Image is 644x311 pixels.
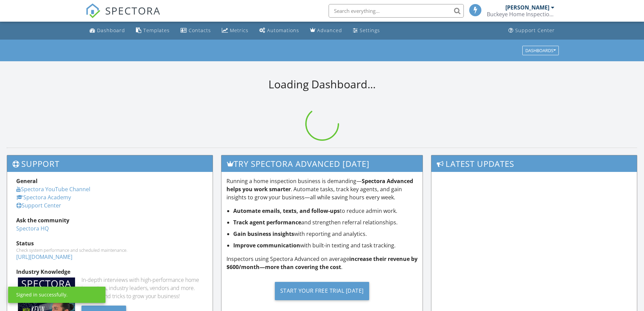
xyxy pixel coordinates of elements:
li: to reduce admin work. [233,207,418,215]
div: Support Center [515,27,555,34]
a: Templates [133,24,172,37]
span: SPECTORA [105,3,161,18]
a: Contacts [178,24,214,37]
div: Automations [267,27,299,34]
div: Industry Knowledge [16,268,204,276]
strong: Spectora Advanced helps you work smarter [226,177,413,193]
img: The Best Home Inspection Software - Spectora [86,3,100,18]
div: In-depth interviews with high-performance home inspectors, industry leaders, vendors and more. Ge... [81,276,204,300]
a: Settings [350,24,383,37]
a: Metrics [219,24,251,37]
li: with reporting and analytics. [233,230,418,238]
a: Support Center [506,24,557,37]
div: Start Your Free Trial [DATE] [275,282,369,300]
h3: Latest Updates [431,155,637,172]
div: Dashboard [97,27,125,34]
li: and strengthen referral relationships. [233,218,418,226]
div: Advanced [317,27,342,34]
li: with built-in texting and task tracking. [233,241,418,249]
div: Ask the community [16,216,204,224]
strong: Improve communication [233,242,300,249]
div: Status [16,239,204,247]
a: SPECTORA [86,9,161,23]
div: Dashboards [525,48,556,53]
h3: Try spectora advanced [DATE] [221,155,423,172]
div: [PERSON_NAME] [505,4,549,11]
div: Signed in successfully. [16,291,68,298]
button: Dashboards [522,46,559,55]
strong: Track agent performance [233,219,301,226]
div: Templates [143,27,170,34]
a: Advanced [307,24,345,37]
div: Contacts [189,27,211,34]
div: Buckeye Home Inspections of Northeast Ohio [487,11,554,18]
p: Inspectors using Spectora Advanced on average . [226,255,418,271]
h3: Support [7,155,213,172]
a: Spectora Academy [16,194,71,201]
div: Settings [360,27,380,34]
a: Dashboard [87,24,128,37]
a: Start Your Free Trial [DATE] [226,276,418,305]
a: [URL][DOMAIN_NAME] [16,253,72,261]
div: Check system performance and scheduled maintenance. [16,247,204,253]
strong: increase their revenue by $600/month—more than covering the cost [226,255,418,271]
input: Search everything... [329,4,464,18]
strong: Gain business insights [233,230,294,238]
p: Running a home inspection business is demanding— . Automate tasks, track key agents, and gain ins... [226,177,418,201]
strong: Automate emails, texts, and follow-ups [233,207,340,215]
a: Spectora HQ [16,225,49,232]
a: Spectora YouTube Channel [16,185,90,193]
a: Support Center [16,202,61,209]
a: Automations (Basic) [257,24,302,37]
strong: General [16,177,38,185]
div: Metrics [230,27,248,34]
